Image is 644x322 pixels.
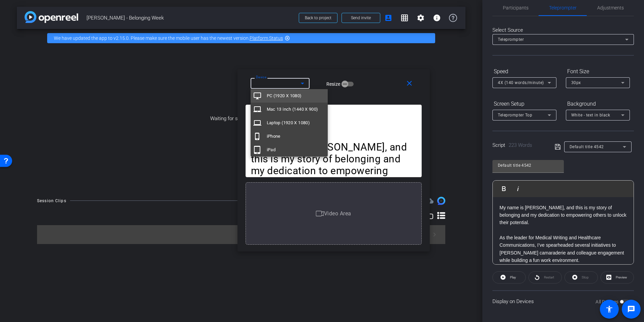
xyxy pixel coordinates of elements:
[267,92,302,100] span: PC (1920 X 1080)
[253,146,261,154] mat-icon: tablet_mac
[267,119,310,127] span: Laptop (1920 X 1080)
[267,132,281,140] span: iPhone
[267,146,276,154] span: iPad
[253,119,261,127] mat-icon: laptop
[253,92,261,100] mat-icon: desktop_windows
[267,105,318,113] span: Mac 13 inch (1440 X 900)
[253,132,261,140] mat-icon: phone_iphone
[253,105,261,113] mat-icon: laptop_mac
